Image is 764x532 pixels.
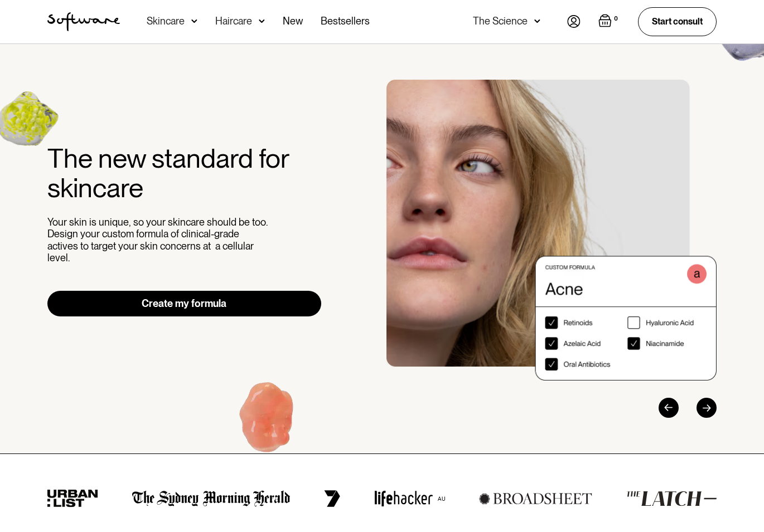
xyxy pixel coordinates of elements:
div: Skincare [147,16,185,27]
a: Start consult [638,7,717,36]
div: 0 [612,14,620,24]
img: arrow down [534,16,540,27]
img: the Sydney morning herald logo [132,490,290,507]
a: Create my formula [47,291,321,316]
div: Haircare [215,16,252,27]
img: broadsheet logo [479,492,592,505]
img: the latch logo [626,491,717,506]
img: lifehacker logo [374,490,444,507]
img: Software Logo [47,12,120,31]
img: arrow down [191,16,197,27]
div: The Science [473,16,528,27]
h2: The new standard for skincare [47,144,321,203]
a: Open cart [598,14,620,30]
p: Your skin is unique, so your skincare should be too. Design your custom formula of clinical-grade... [47,216,270,264]
img: urban list logo [47,490,98,507]
img: Hydroquinone (skin lightening agent) [199,354,337,491]
img: arrow down [259,16,265,27]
